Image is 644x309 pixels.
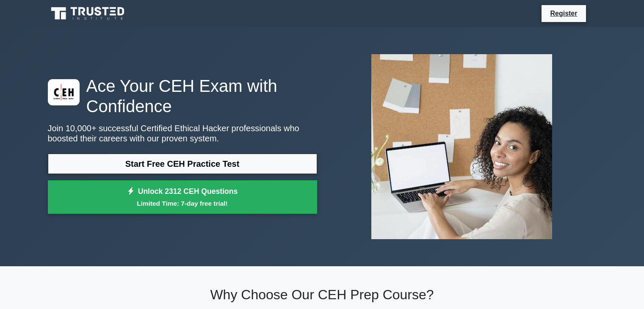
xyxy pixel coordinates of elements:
[48,154,317,174] a: Start Free CEH Practice Test
[58,199,307,208] small: Limited Time: 7-day free trial!
[545,8,582,19] a: Register
[48,180,317,214] a: Unlock 2312 CEH QuestionsLimited Time: 7-day free trial!
[48,76,317,116] h1: Ace Your CEH Exam with Confidence
[48,123,317,143] p: Join 10,000+ successful Certified Ethical Hacker professionals who boosted their careers with our...
[48,287,597,303] h2: Why Choose Our CEH Prep Course?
